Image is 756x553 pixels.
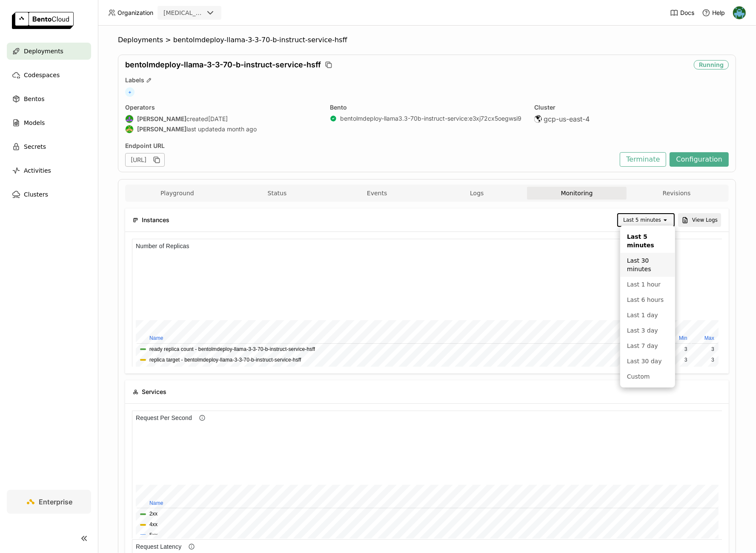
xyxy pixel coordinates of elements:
[24,142,46,152] span: Secrets
[125,104,320,111] div: Operators
[209,95,238,105] th: Average Value
[208,115,228,123] span: [DATE]
[169,116,193,126] td: 271 GB
[263,106,290,116] td: 5.29 GiB
[627,357,668,365] div: Last 30 day
[7,114,91,131] a: Models
[5,88,586,98] th: name
[169,116,193,126] td: 0%
[138,116,168,126] td: 58.6%
[163,9,203,17] div: [MEDICAL_DATA]
[169,106,193,116] td: 0%
[330,104,524,111] div: Bento
[235,116,262,126] td: 1.75 GiB
[534,104,729,111] div: Cluster
[694,60,729,69] div: Running
[527,187,627,200] button: Monitoring
[0,3,39,12] h6: CPU Usage
[620,152,666,167] button: Terminate
[169,95,193,105] th: Minimum Value
[24,165,51,176] span: Activities
[680,9,694,17] span: Docs
[627,232,668,249] div: Last 5 minutes
[5,105,586,115] th: name
[7,138,91,155] a: Secrets
[5,95,137,105] th: name
[0,3,93,12] h6: GPU Memory Bandwidth Usage
[227,187,327,200] button: Status
[17,107,29,115] button: Total
[142,215,169,225] span: Instances
[127,187,227,200] button: Playground
[264,116,290,126] td: 213%
[125,115,320,123] div: created
[0,3,63,12] h6: GPU Memory Usage
[125,60,321,69] span: bentolmdeploy-llama-3-3-70-b-instruct-service-hsff
[470,189,484,197] span: Logs
[209,106,238,116] td: 440%
[627,311,668,319] div: Last 1 day
[263,95,290,105] th: Maximum Value
[0,3,49,12] h6: Memory Usage
[544,115,590,123] span: gcp-us-east-4
[239,106,263,116] td: 1.87%
[24,94,44,104] span: Bentos
[205,95,235,105] th: Average Value
[327,187,427,200] button: Events
[678,213,721,227] button: View Logs
[138,116,168,126] td: 271 GB
[0,3,63,12] h6: In-Progress Request
[118,36,163,44] div: Deployments
[163,36,173,44] span: >
[132,239,722,367] iframe: Number of Replicas
[24,118,45,128] span: Models
[627,187,727,200] button: Revisions
[169,106,193,116] td: 814 GB
[138,95,168,105] th: Average Value
[17,117,134,125] button: bentolmdeploy-llama-3-3-70-b-instruct-service-hsff
[137,115,186,123] strong: [PERSON_NAME]
[264,106,290,116] td: 638%
[138,106,168,116] td: 324%
[627,342,668,350] div: Last 7 day
[205,106,235,116] td: 5.27 GiB
[5,95,204,105] th: name
[733,6,746,19] img: Yu Gong
[125,153,165,167] div: [URL]
[17,110,27,118] button: P50
[702,9,725,17] div: Help
[7,67,91,84] a: Codespaces
[24,46,63,56] span: Deployments
[627,256,668,273] div: Last 30 minutes
[24,189,48,200] span: Clusters
[125,142,616,150] div: Endpoint URL
[126,115,133,123] img: Shenyang Zhao
[126,125,133,133] img: Steve Guo
[138,106,168,116] td: 176%
[627,280,668,289] div: Last 1 hour
[132,411,722,539] iframe: Request Per Second
[264,95,290,105] th: Maximum Value
[7,90,91,107] a: Bentos
[670,9,694,17] a: Docs
[24,70,60,80] span: Codespaces
[142,387,166,397] span: Services
[263,116,290,126] td: 1.76 GiB
[620,226,675,388] ul: Menu
[173,36,347,44] span: bentolmdeploy-llama-3-3-70-b-instruct-service-hsff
